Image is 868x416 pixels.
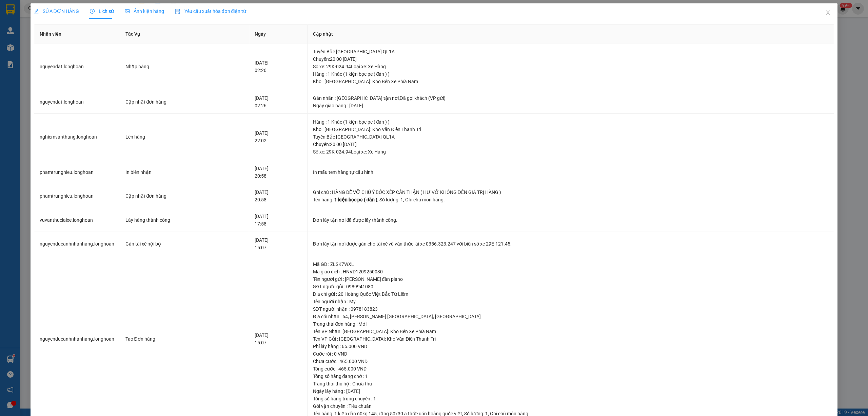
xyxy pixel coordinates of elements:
div: Cước rồi : 0 VND [313,350,829,358]
span: 1 [400,197,403,202]
span: Lịch sử [90,8,114,14]
div: Cập nhật đơn hàng [125,98,244,106]
div: Gán nhãn : [GEOGRAPHIC_DATA] tận nơi,Đã gọi khách (VP gửi) [313,94,829,102]
div: Tuyến : Bắc [GEOGRAPHIC_DATA] QL1A Chuyến: 20:00 [DATE] Số xe: 29K-024.94 Loại xe: Xe Hàng [313,48,829,70]
div: [DATE] 15:07 [255,236,301,251]
td: vuvanthuclaixe.longhoan [34,208,120,232]
div: [DATE] 02:26 [255,94,301,109]
div: Lên hàng [125,133,244,141]
button: Close [818,3,837,22]
th: Ngày [249,25,307,43]
div: Kho : [GEOGRAPHIC_DATA]: Kho Văn Điển Thanh Trì [313,126,829,133]
div: Tên người gửi : [PERSON_NAME] đàn piano [313,275,829,283]
span: close [825,10,831,15]
div: Nhập hàng [125,63,244,70]
div: Gói vận chuyển : Tiêu chuẩn [313,402,829,410]
div: Đơn lấy tận nơi đã được lấy thành công. [313,216,829,224]
div: [DATE] 20:58 [255,165,301,180]
div: Mã GD : ZLSK7WXL [313,260,829,268]
div: Tổng số hàng đang chờ : 1 [313,373,829,380]
div: [DATE] 15:07 [255,331,301,346]
div: Hàng : 1 Khác (1 kiện bọc pe ( đàn ) ) [313,70,829,78]
div: Địa chỉ nhận : 64, [PERSON_NAME] [GEOGRAPHIC_DATA], [GEOGRAPHIC_DATA] [313,313,829,320]
th: Nhân viên [34,25,120,43]
img: icon [175,9,180,14]
div: Kho : [GEOGRAPHIC_DATA]: Kho Bến Xe Phía Nam [313,78,829,85]
div: SĐT người nhận : 0978183823 [313,305,829,313]
span: SỬA ĐƠN HÀNG [34,8,79,14]
div: Trạng thái thu hộ : Chưa thu [313,380,829,387]
div: Chưa cước : 465.000 VND [313,358,829,365]
span: Ảnh kiện hàng [125,8,164,14]
div: Hàng : 1 Khác (1 kiện bọc pe ( đàn ) ) [313,118,829,126]
div: In mẫu tem hàng tự cấu hình [313,168,829,176]
div: Đơn lấy tận nơi được gán cho tài xế vũ văn thức lái xe 0356.323.247 với biển số xe 29E-121.45. [313,240,829,248]
td: nguyendat.longhoan [34,43,120,90]
th: Tác Vụ [120,25,250,43]
div: Tên người nhận : My [313,298,829,305]
div: Tổng số hàng trung chuyển : 1 [313,395,829,402]
div: Ngày lấy hàng : [DATE] [313,387,829,395]
div: [DATE] 22:02 [255,129,301,144]
div: SĐT người gửi : 0989941080 [313,283,829,290]
td: nguyenducanhnhanhang.longhoan [34,232,120,256]
td: phamtrunghieu.longhoan [34,160,120,184]
div: In biên nhận [125,168,244,176]
div: Tuyến : Bắc [GEOGRAPHIC_DATA] QL1A Chuyến: 20:00 [DATE] Số xe: 29K-024.94 Loại xe: Xe Hàng [313,133,829,156]
div: Tạo Đơn hàng [125,335,244,343]
div: Tên hàng: , Số lượng: , Ghi chú món hàng: [313,196,829,203]
div: Tên VP Nhận: [GEOGRAPHIC_DATA]: Kho Bến Xe Phía Nam [313,328,829,335]
span: picture [125,9,130,14]
th: Cập nhật [308,25,834,43]
span: clock-circle [90,9,95,14]
div: [DATE] 17:58 [255,213,301,228]
div: Tên VP Gửi : [GEOGRAPHIC_DATA]: Kho Văn Điển Thanh Trì [313,335,829,343]
div: [DATE] 20:58 [255,188,301,203]
span: Yêu cầu xuất hóa đơn điện tử [175,8,246,14]
div: Ghi chú : HÀNG DỄ VỠ CHÚ Ý BỐC XẾP CẨN THẬN ( HƯ VỠ KHÔNG ĐỀN GIÁ TRỊ HÀNG ) [313,188,829,196]
div: Lấy hàng thành công [125,216,244,224]
div: Trạng thái đơn hàng : Mới [313,320,829,328]
td: nghiemvanthang.longhoan [34,114,120,160]
span: edit [34,9,39,14]
td: phamtrunghieu.longhoan [34,184,120,208]
div: Tổng cước : 465.000 VND [313,365,829,373]
div: Phí lấy hàng : 65.000 VND [313,343,829,350]
div: Cập nhật đơn hàng [125,192,244,200]
td: nguyendat.longhoan [34,90,120,114]
div: Gán tài xế nội bộ [125,240,244,248]
span: 1 kiện bọc pe ( đàn ) [334,197,378,202]
div: [DATE] 02:26 [255,59,301,74]
div: Mã giao dịch : HNVD1209250030 [313,268,829,275]
div: Ngày giao hàng : [DATE] [313,102,829,109]
div: Địa chỉ gửi : 20 Hoàng Quốc Việt Bắc Từ Liêm [313,290,829,298]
